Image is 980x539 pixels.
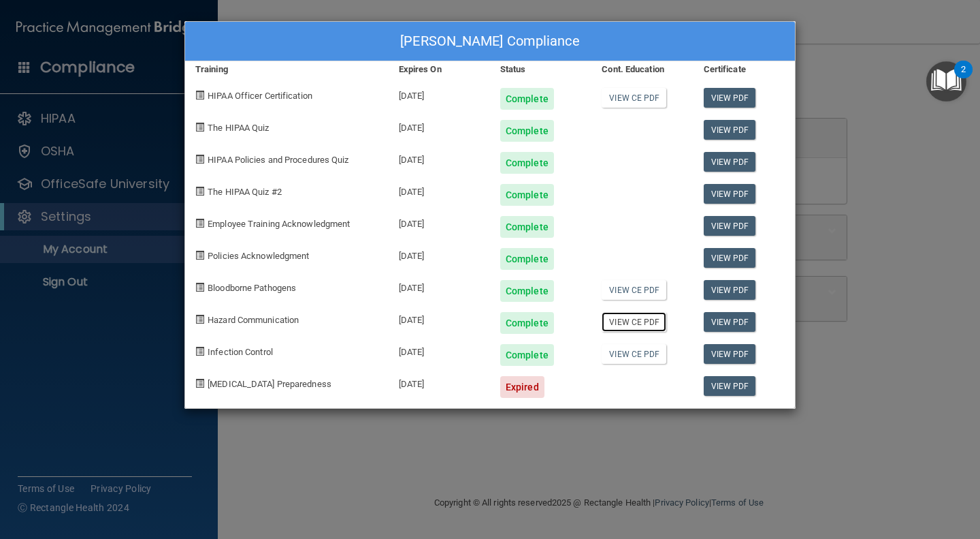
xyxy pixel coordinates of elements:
[389,174,490,206] div: [DATE]
[500,152,554,174] div: Complete
[208,187,282,197] span: The HIPAA Quiz #2
[704,280,756,300] a: View PDF
[500,280,554,302] div: Complete
[208,251,309,261] span: Policies Acknowledgment
[208,155,348,165] span: HIPAA Policies and Procedures Quiz
[500,344,554,366] div: Complete
[602,280,666,300] a: View CE PDF
[208,283,296,293] span: Bloodborne Pathogens
[704,120,756,140] a: View PDF
[389,61,490,78] div: Expires On
[926,61,966,102] button: Open Resource Center, 2 new notifications
[602,312,666,332] a: View CE PDF
[389,334,490,366] div: [DATE]
[693,61,795,78] div: Certificate
[208,123,269,133] span: The HIPAA Quiz
[704,152,756,172] a: View PDF
[591,61,693,78] div: Cont. Education
[704,312,756,332] a: View PDF
[208,347,273,357] span: Infection Control
[500,184,554,206] div: Complete
[704,184,756,204] a: View PDF
[602,88,666,108] a: View CE PDF
[500,376,544,398] div: Expired
[704,344,756,364] a: View PDF
[704,248,756,268] a: View PDF
[500,88,554,110] div: Complete
[185,61,389,78] div: Training
[500,216,554,238] div: Complete
[500,120,554,142] div: Complete
[704,216,756,236] a: View PDF
[208,91,312,101] span: HIPAA Officer Certification
[961,70,966,87] div: 2
[602,344,666,364] a: View CE PDF
[704,376,756,396] a: View PDF
[389,110,490,142] div: [DATE]
[389,270,490,302] div: [DATE]
[389,206,490,238] div: [DATE]
[389,238,490,270] div: [DATE]
[389,142,490,174] div: [DATE]
[208,379,331,389] span: [MEDICAL_DATA] Preparedness
[745,442,964,497] iframe: Drift Widget Chat Controller
[389,366,490,398] div: [DATE]
[208,315,299,325] span: Hazard Communication
[500,312,554,334] div: Complete
[185,22,795,61] div: [PERSON_NAME] Compliance
[389,302,490,334] div: [DATE]
[490,61,591,78] div: Status
[389,78,490,110] div: [DATE]
[704,88,756,108] a: View PDF
[208,219,350,229] span: Employee Training Acknowledgment
[500,248,554,270] div: Complete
